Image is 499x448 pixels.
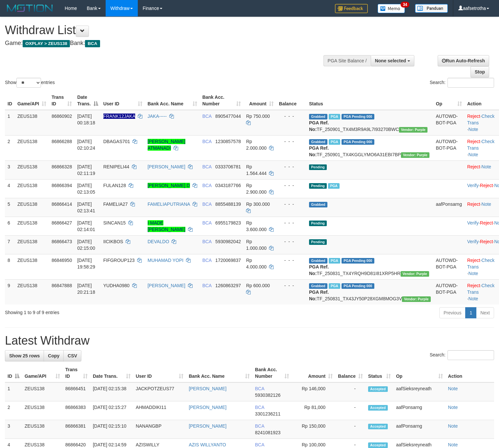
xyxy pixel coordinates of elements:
[401,2,409,8] span: 34
[103,220,126,225] span: SINCAN15
[63,382,90,401] td: 86866451
[433,254,465,279] td: AUTOWD-BOT-PGA
[446,364,494,382] th: Action
[279,163,304,170] div: - - -
[402,296,430,302] span: Vendor URL: https://trx4.1velocity.biz
[5,3,55,13] img: MOTION_logo.png
[309,139,327,145] span: Grabbed
[52,283,72,288] span: 86847888
[77,139,95,151] span: [DATE] 02:10:24
[202,164,212,169] span: BCA
[15,217,49,235] td: ZEUS138
[90,364,133,382] th: Date Trans.: activate to sort column ascending
[103,283,130,288] span: YUDHA0980
[5,350,44,361] a: Show 25 rows
[255,442,264,447] span: BCA
[68,353,77,358] span: CSV
[468,152,478,157] a: Note
[5,40,326,47] h4: Game: Bank:
[246,114,270,119] span: Rp 750.000
[52,202,72,207] span: 86866414
[306,254,433,279] td: TF_250831_TX4YRQH9D81I81XRP5HR
[103,202,128,207] span: FAMELIA27
[467,283,480,288] a: Reject
[148,202,190,207] a: FAMELIAPUTRIANA
[22,364,63,382] th: Game/API: activate to sort column ascending
[467,283,494,295] a: Check Trans
[433,279,465,305] td: AUTOWD-BOT-PGA
[309,145,329,157] b: PGA Ref. No:
[430,78,494,88] label: Search:
[279,238,304,245] div: - - -
[243,91,276,110] th: Amount: activate to sort column ascending
[335,401,365,420] td: -
[467,202,480,207] a: Reject
[335,364,365,382] th: Balance: activate to sort column ascending
[148,183,190,188] a: [PERSON_NAME] D
[90,382,133,401] td: [DATE] 02:15:38
[101,91,145,110] th: User ID: activate to sort column ascending
[15,160,49,179] td: ZEUS138
[5,110,15,136] td: 1
[342,283,374,289] span: PGA Pending
[378,4,405,13] img: Button%20Memo.svg
[52,139,72,144] span: 86866288
[52,183,72,188] span: 86866394
[393,401,445,420] td: aafPonsarng
[44,350,64,361] a: Copy
[77,164,95,176] span: [DATE] 02:11:19
[292,401,335,420] td: Rp 81,000
[433,110,465,136] td: AUTOWD-BOT-PGA
[255,430,281,435] span: Copy 8241081923 to clipboard
[329,139,340,145] span: Marked by aafpengsreynich
[189,386,226,391] a: [PERSON_NAME]
[15,135,49,160] td: ZEUS138
[5,91,15,110] th: ID
[309,289,329,301] b: PGA Ref. No:
[368,405,388,411] span: Accepted
[133,401,186,420] td: AHMADDIKI11
[279,113,304,119] div: - - -
[103,114,135,119] span: Nama rekening ada tanda titik/strip, harap diedit
[246,283,270,288] span: Rp 600.000
[415,4,448,13] img: panduan.png
[448,442,458,447] a: Note
[5,382,22,401] td: 1
[467,139,480,144] a: Reject
[5,78,55,88] label: Show entries
[480,239,493,244] a: Reject
[63,420,90,439] td: 86866381
[342,258,374,264] span: PGA Pending
[246,183,266,195] span: Rp 2.900.000
[252,364,292,382] th: Bank Acc. Number: activate to sort column ascending
[467,220,479,225] a: Verify
[342,114,374,119] span: PGA Pending
[433,135,465,160] td: AUTOWD-BOT-PGA
[439,307,466,318] a: Previous
[202,258,212,263] span: BCA
[16,78,41,88] select: Showentries
[202,114,212,119] span: BCA
[448,386,458,391] a: Note
[15,110,49,136] td: ZEUS138
[186,364,252,382] th: Bank Acc. Name: activate to sort column ascending
[215,114,241,119] span: Copy 8905477044 to clipboard
[63,364,90,382] th: Trans ID: activate to sort column ascending
[5,334,494,347] h1: Latest Withdraw
[202,202,212,207] span: BCA
[5,198,15,217] td: 5
[215,164,241,169] span: Copy 0333706781 to clipboard
[309,258,327,264] span: Grabbed
[77,202,95,213] span: [DATE] 02:13:41
[476,307,494,318] a: Next
[467,258,480,263] a: Reject
[255,423,264,429] span: BCA
[279,182,304,189] div: - - -
[9,353,40,358] span: Show 25 rows
[368,424,388,429] span: Accepted
[90,401,133,420] td: [DATE] 02:15:27
[335,420,365,439] td: -
[148,220,185,232] a: I MADE [PERSON_NAME]
[292,382,335,401] td: Rp 146,000
[467,183,479,188] a: Verify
